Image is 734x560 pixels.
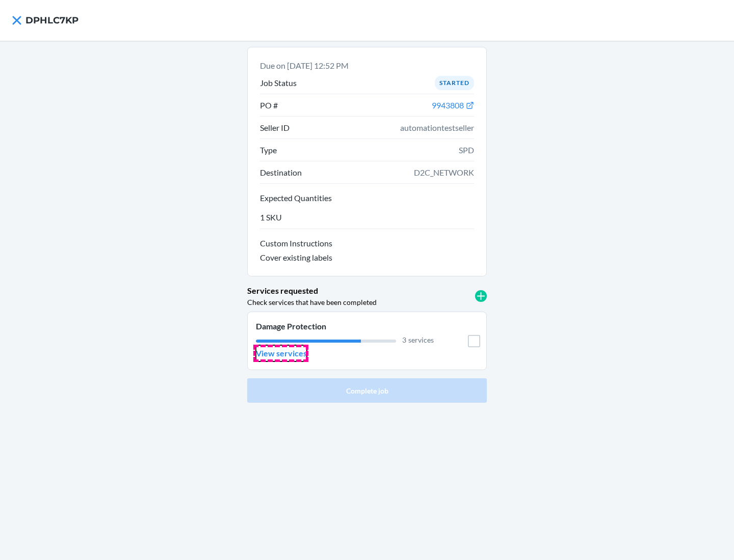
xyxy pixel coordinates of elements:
[408,335,434,344] span: services
[247,378,487,403] button: Complete job
[25,14,78,27] h4: DPHLC7KP
[432,100,464,110] span: 9943808
[260,60,474,72] p: Due on [DATE] 12:52 PM
[260,192,474,204] p: Expected Quantities
[256,345,307,361] button: View services
[260,77,297,89] p: Job Status
[247,285,318,297] p: Services requested
[402,335,406,344] span: 3
[260,211,282,223] p: 1 SKU
[400,122,474,134] span: automationtestseller
[256,347,307,359] p: View services
[459,144,474,156] span: SPD
[260,99,278,111] p: PO #
[260,237,474,249] p: Custom Instructions
[435,76,474,90] div: Started
[260,251,332,264] p: Cover existing labels
[256,320,434,332] p: Damage Protection
[260,166,302,179] p: Destination
[247,297,377,307] p: Check services that have been completed
[260,144,277,156] p: Type
[260,122,290,134] p: Seller ID
[414,166,474,179] span: D2C_NETWORK
[260,237,474,251] button: Custom Instructions
[260,192,474,206] button: Expected Quantities
[432,101,474,110] a: 9943808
